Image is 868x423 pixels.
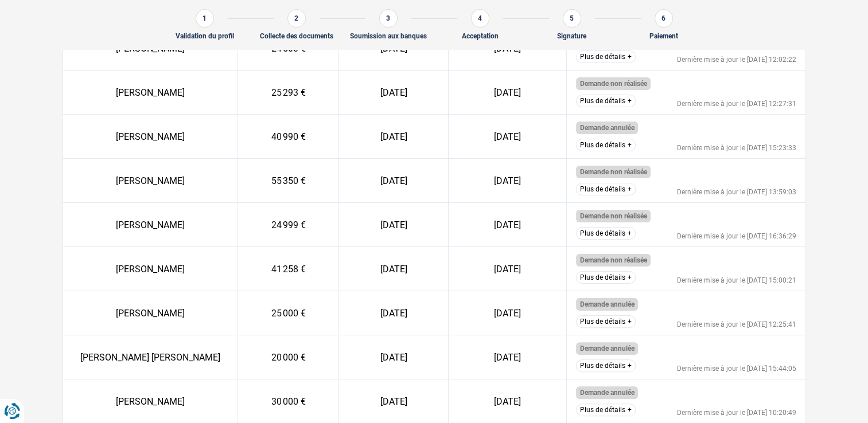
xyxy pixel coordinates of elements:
[576,50,636,63] button: Plus de détails
[677,100,796,107] div: Dernière mise à jour le [DATE] 12:27:31
[238,159,338,203] td: 55 350 €
[238,247,338,291] td: 41 258 €
[339,335,449,379] td: [DATE]
[655,9,673,28] div: 6
[238,115,338,159] td: 40 990 €
[579,300,634,308] span: Demande annulée
[63,115,238,159] td: [PERSON_NAME]
[677,409,796,416] div: Dernière mise à jour le [DATE] 10:20:49
[579,212,647,220] span: Demande non réalisée
[63,247,238,291] td: [PERSON_NAME]
[238,291,338,335] td: 25 000 €
[576,359,636,372] button: Plus de détails
[471,9,489,28] div: 4
[238,70,338,115] td: 25 293 €
[339,70,449,115] td: [DATE]
[63,291,238,335] td: [PERSON_NAME]
[196,9,214,28] div: 1
[579,344,634,352] span: Demande annulée
[238,203,338,247] td: 24 999 €
[63,70,238,115] td: [PERSON_NAME]
[63,203,238,247] td: [PERSON_NAME]
[448,247,566,291] td: [DATE]
[339,247,449,291] td: [DATE]
[287,9,306,28] div: 2
[339,115,449,159] td: [DATE]
[649,32,678,40] div: Paiement
[579,80,647,88] span: Demande non réalisée
[448,159,566,203] td: [DATE]
[576,271,636,284] button: Plus de détails
[576,315,636,328] button: Plus de détails
[462,32,499,40] div: Acceptation
[448,203,566,247] td: [DATE]
[677,233,796,240] div: Dernière mise à jour le [DATE] 16:36:29
[677,189,796,195] div: Dernière mise à jour le [DATE] 13:59:03
[576,227,636,240] button: Plus de détails
[576,404,636,416] button: Plus de détails
[579,124,634,132] span: Demande annulée
[677,56,796,63] div: Dernière mise à jour le [DATE] 12:02:22
[448,335,566,379] td: [DATE]
[339,203,449,247] td: [DATE]
[260,32,333,40] div: Collecte des documents
[579,256,647,264] span: Demande non réalisée
[576,183,636,195] button: Plus de détails
[176,32,234,40] div: Validation du profil
[448,291,566,335] td: [DATE]
[339,291,449,335] td: [DATE]
[379,9,398,28] div: 3
[579,168,647,176] span: Demande non réalisée
[63,335,238,379] td: [PERSON_NAME] [PERSON_NAME]
[677,144,796,151] div: Dernière mise à jour le [DATE] 15:23:33
[677,277,796,284] div: Dernière mise à jour le [DATE] 15:00:21
[238,335,338,379] td: 20 000 €
[339,159,449,203] td: [DATE]
[448,70,566,115] td: [DATE]
[579,389,634,397] span: Demande annulée
[63,159,238,203] td: [PERSON_NAME]
[350,32,427,40] div: Soumission aux banques
[557,32,586,40] div: Signature
[677,365,796,372] div: Dernière mise à jour le [DATE] 15:44:05
[576,95,636,107] button: Plus de détails
[448,115,566,159] td: [DATE]
[563,9,581,28] div: 5
[576,139,636,151] button: Plus de détails
[677,321,796,328] div: Dernière mise à jour le [DATE] 12:25:41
